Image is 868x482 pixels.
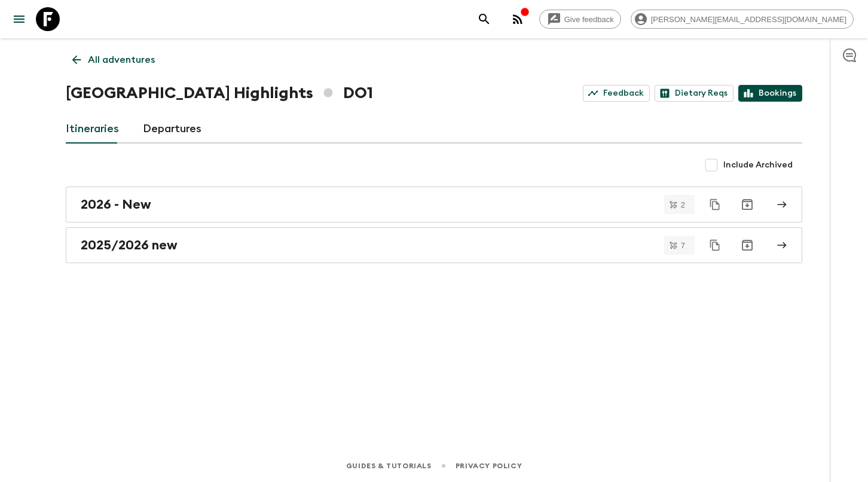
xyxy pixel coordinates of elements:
button: Archive [735,233,759,257]
h1: [GEOGRAPHIC_DATA] Highlights DO1 [66,81,373,105]
span: 2 [674,201,692,209]
button: Duplicate [704,194,726,215]
a: Dietary Reqs [655,85,733,102]
button: Archive [735,193,759,216]
button: menu [7,7,31,31]
h2: 2025/2026 new [81,237,178,253]
span: Give feedback [558,15,621,24]
a: 2025/2026 new [66,227,802,263]
span: [PERSON_NAME][EMAIL_ADDRESS][DOMAIN_NAME] [644,15,853,24]
a: Feedback [583,85,650,102]
div: [PERSON_NAME][EMAIL_ADDRESS][DOMAIN_NAME] [631,10,854,29]
p: All adventures [88,53,155,67]
button: Duplicate [704,234,726,256]
a: Departures [143,115,201,144]
a: Itineraries [66,115,119,144]
a: Bookings [738,85,802,102]
a: Give feedback [539,10,621,29]
a: Privacy Policy [456,459,522,472]
span: 7 [674,242,692,249]
a: Guides & Tutorials [346,459,432,472]
button: search adventures [472,7,496,31]
span: Include Archived [723,159,793,171]
a: All adventures [66,48,161,72]
a: 2026 - New [66,187,802,222]
h2: 2026 - New [81,197,151,212]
